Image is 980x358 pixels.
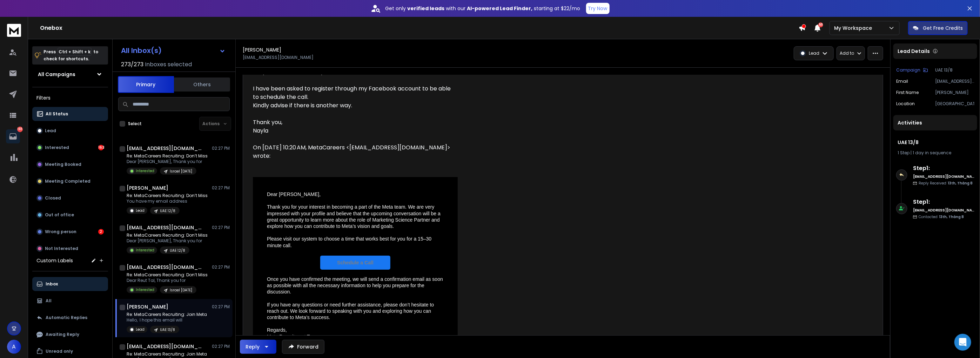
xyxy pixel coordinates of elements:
[127,303,168,310] h1: [PERSON_NAME]
[98,229,104,235] div: 2
[127,153,208,159] p: Re: MetaCareers Recruiting: Don’t Miss
[7,340,21,354] button: A
[923,25,963,32] p: Get Free Credits
[212,304,230,310] p: 02:27 PM
[246,343,260,350] div: Reply
[127,224,204,231] h1: [EMAIL_ADDRESS][DOMAIN_NAME]
[145,60,192,69] h3: Inboxes selected
[17,127,23,132] p: 165
[127,193,208,198] p: Re: MetaCareers Recruiting: Don’t Miss
[818,22,823,27] span: 50
[46,332,79,337] p: Awaiting Reply
[127,232,208,238] p: Re: MetaCareers Recruiting: Don’t Miss
[253,143,458,169] blockquote: On [DATE] 10:20 AM, MetaCareers <[EMAIL_ADDRESS][DOMAIN_NAME]> wrote:
[40,24,799,32] h1: Onebox
[127,317,207,323] p: Hello, I hope this email will
[174,77,230,92] button: Others
[127,343,204,350] h1: [EMAIL_ADDRESS][DOMAIN_NAME]
[32,174,108,188] button: Meeting Completed
[467,5,533,12] strong: AI-powered Lead Finder,
[267,191,444,197] div: Dear [PERSON_NAME],
[32,93,108,103] h3: Filters
[913,208,974,213] h6: [EMAIL_ADDRESS][DOMAIN_NAME]
[32,208,108,222] button: Out of office
[136,248,154,253] p: Interested
[939,214,964,219] span: 13th, Tháng 8
[212,146,230,151] p: 02:27 PM
[115,43,231,58] button: All Inbox(s)
[913,164,974,173] h6: Step 1 :
[212,185,230,191] p: 02:27 PM
[32,242,108,256] button: Not Interested
[32,124,108,138] button: Lead
[136,327,145,332] p: Lead
[46,349,73,354] p: Unread only
[212,344,230,349] p: 02:27 PM
[267,236,444,248] div: Please visit our system to choose a time that works best for you for a 15–30 minute call.
[45,195,61,201] p: Closed
[282,340,324,354] button: Forward
[253,85,458,101] div: I have been asked to register through my Facebook account to be able to schedule the call.
[935,101,974,107] p: [GEOGRAPHIC_DATA]
[127,278,208,283] p: Dear Reut Tal, Thank you for
[809,50,819,56] p: Lead
[127,184,168,191] h1: [PERSON_NAME]
[834,25,875,32] p: My Workspace
[267,327,444,339] div: Regards, Meta Recruitment Team
[240,340,276,354] button: Reply
[896,67,928,73] button: Campaign
[919,181,973,186] p: Reply Received
[908,21,968,35] button: Get Free Credits
[267,302,444,321] div: If you have any questions or need further assistance, please don’t hesitate to reach out. We look...
[58,48,92,56] span: Ctrl + Shift + k
[46,298,52,304] p: All
[898,150,909,156] span: 1 Step
[253,101,458,110] div: Kindly advise if there is another way.
[212,264,230,270] p: 02:27 PM
[46,111,68,117] p: All Status
[127,272,208,278] p: Re: MetaCareers Recruiting: Don’t Miss
[243,55,314,60] p: [EMAIL_ADDRESS][DOMAIN_NAME]
[935,67,974,73] p: UAE 13/8
[32,277,108,291] button: Inbox
[32,225,108,239] button: Wrong person2
[913,150,951,156] span: 1 day in sequence
[127,264,204,271] h1: [EMAIL_ADDRESS][DOMAIN_NAME]
[32,294,108,308] button: All
[586,3,610,14] button: Try Now
[118,76,174,93] button: Primary
[913,198,974,206] h6: Step 1 :
[896,90,919,95] p: First Name
[948,181,973,186] span: 13th, Tháng 8
[896,79,908,84] p: Email
[898,150,973,156] div: |
[43,48,98,62] p: Press to check for shortcuts.
[935,79,974,84] p: [EMAIL_ADDRESS][DOMAIN_NAME]
[588,5,608,12] p: Try Now
[136,208,145,213] p: Lead
[127,351,207,357] p: Re: MetaCareers Recruiting: Join Meta
[136,287,154,292] p: Interested
[170,169,192,174] p: Israel [DATE]
[160,327,175,332] p: UAE 13/8
[898,139,973,146] h1: UAE 13/8
[919,214,964,219] p: Contacted
[127,198,208,204] p: You have my email address
[45,212,74,218] p: Out of office
[896,67,920,73] p: Campaign
[127,238,208,244] p: Dear [PERSON_NAME], Thank you for
[160,208,175,214] p: UAE 12/8
[45,145,69,150] p: Interested
[170,248,185,253] p: UAE 12/8
[45,162,81,167] p: Meeting Booked
[136,168,154,174] p: Interested
[7,24,21,37] img: logo
[32,157,108,171] button: Meeting Booked
[212,225,230,230] p: 02:27 PM
[121,47,162,54] h1: All Inbox(s)
[954,334,971,351] div: Open Intercom Messenger
[127,159,208,164] p: Dear [PERSON_NAME], Thank you for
